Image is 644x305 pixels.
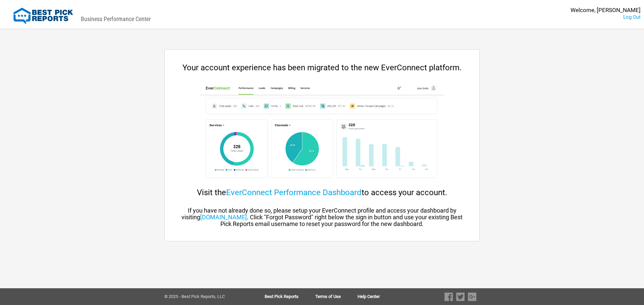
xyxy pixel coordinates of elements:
a: [DOMAIN_NAME] [200,214,247,221]
div: Visit the to access your account. [178,188,466,197]
div: Your account experience has been migrated to the new EverConnect platform. [178,63,466,72]
a: Log Out [623,14,641,20]
div: © 2025 - Best Pick Reports, LLC [164,294,243,299]
a: Help Center [358,294,380,299]
a: Best Pick Reports [265,294,315,299]
div: Welcome, [PERSON_NAME] [571,7,641,14]
div: If you have not already done so, please setup your EverConnect profile and access your dashboard ... [178,207,466,227]
img: Best Pick Reports Logo [13,8,73,24]
a: Terms of Use [315,294,358,299]
a: EverConnect Performance Dashboard [226,188,362,197]
img: cp-dashboard.png [200,82,444,183]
